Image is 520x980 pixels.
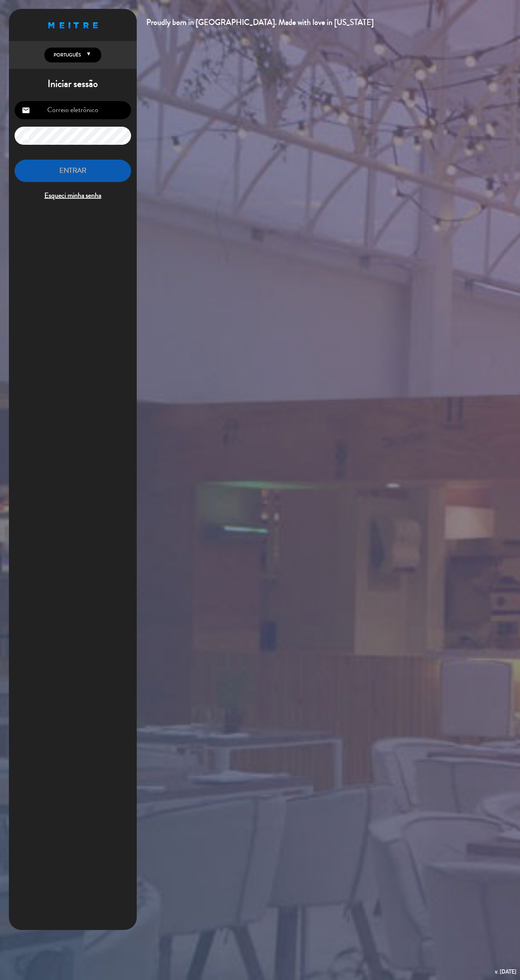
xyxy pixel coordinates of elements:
i: email [22,106,30,115]
span: Esqueci minha senha [15,190,131,202]
i: lock [22,132,30,140]
div: v. [DATE] [495,967,516,976]
input: Correio eletrônico [15,101,131,119]
h1: Iniciar sessão [9,78,137,90]
span: Português [52,51,81,59]
button: ENTRAR [15,160,131,182]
